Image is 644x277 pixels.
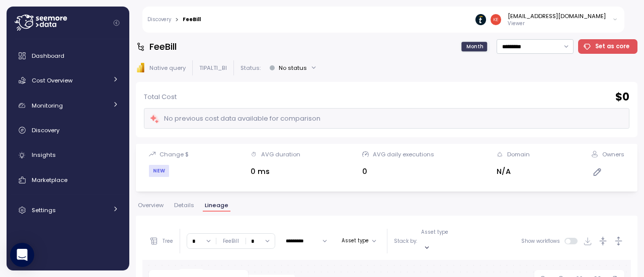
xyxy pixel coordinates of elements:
[32,126,59,134] span: Discovery
[11,145,125,165] a: Insights
[11,46,125,66] a: Dashboard
[508,20,606,27] p: Viewer
[521,238,565,244] span: Show workflows
[508,12,606,20] div: [EMAIL_ADDRESS][DOMAIN_NAME]
[11,200,125,220] a: Settings
[149,113,320,125] div: No previous cost data available for comparison
[138,203,164,208] span: Overview
[265,60,321,75] button: No status
[163,238,173,245] p: Tree
[32,102,63,110] span: Monitoring
[159,150,189,158] div: Change $
[32,76,72,84] span: Cost Overview
[11,70,125,90] a: Cost Overview
[251,166,300,177] div: 0 ms
[11,96,125,116] a: Monitoring
[421,229,448,236] p: Asset type
[32,176,67,184] span: Marketplace
[507,150,530,158] div: Domain
[10,243,34,267] div: Open Intercom Messenger
[578,39,638,54] button: Set as core
[223,238,239,245] div: FeeBill
[362,166,434,177] div: 0
[110,19,123,27] button: Collapse navigation
[466,43,484,50] span: Month
[602,150,624,158] div: Owners
[183,17,201,22] div: FeeBill
[174,203,194,208] span: Details
[394,238,417,245] p: Stack by:
[149,40,177,53] h3: FeeBill
[32,206,56,214] span: Settings
[147,17,171,22] a: Discovery
[338,235,380,247] button: Asset type
[199,64,227,72] p: TIPALTI_BI
[144,92,177,102] p: Total Cost
[373,150,434,158] div: AVG daily executions
[205,203,228,208] span: Lineage
[497,166,530,177] div: N/A
[615,90,629,105] h2: $ 0
[279,64,307,72] div: No status
[595,40,629,53] span: Set as core
[11,170,125,190] a: Marketplace
[11,120,125,140] a: Discovery
[32,52,64,60] span: Dashboard
[475,14,486,25] img: 6714de1ca73de131760c52a6.PNG
[240,64,261,72] p: Status:
[175,17,179,23] div: >
[149,165,169,177] div: NEW
[261,150,300,158] div: AVG duration
[32,151,56,159] span: Insights
[491,14,501,25] img: e4f1013cbcfa3a60050984dc5e8e116a
[149,64,186,72] p: Native query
